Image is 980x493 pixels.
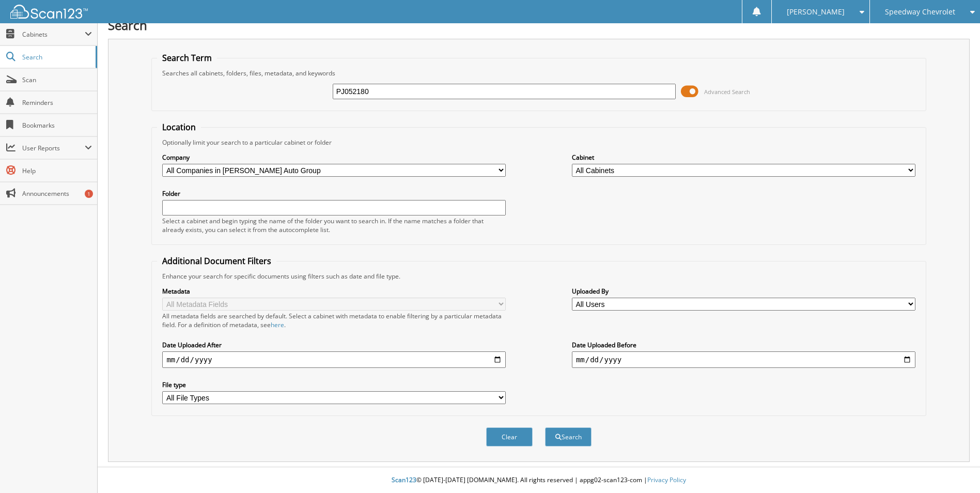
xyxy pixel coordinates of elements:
[486,427,533,446] button: Clear
[162,351,506,368] input: start
[162,217,506,234] div: Select a cabinet and begin typing the name of the folder you want to search in. If the name match...
[22,166,92,175] span: Help
[392,475,416,484] span: Scan123
[704,88,750,96] span: Advanced Search
[98,468,980,493] div: © [DATE]-[DATE] [DOMAIN_NAME]. All rights reserved | appg02-scan123-com |
[271,320,284,329] a: here
[162,287,506,296] label: Metadata
[545,427,592,446] button: Search
[108,17,970,34] h1: Search
[157,255,276,267] legend: Additional Document Filters
[22,189,92,198] span: Announcements
[157,272,920,281] div: Enhance your search for specific documents using filters such as date and file type.
[85,190,93,198] div: 1
[572,287,915,296] label: Uploaded By
[162,153,506,162] label: Company
[647,475,686,484] a: Privacy Policy
[22,121,92,130] span: Bookmarks
[22,98,92,107] span: Reminders
[572,153,915,162] label: Cabinet
[22,144,85,152] span: User Reports
[572,351,915,368] input: end
[22,75,92,84] span: Scan
[10,5,88,19] img: scan123-logo-white.svg
[22,53,90,61] span: Search
[162,312,506,329] div: All metadata fields are searched by default. Select a cabinet with metadata to enable filtering b...
[162,189,506,198] label: Folder
[787,9,845,15] span: [PERSON_NAME]
[928,443,980,493] iframe: Chat Widget
[157,121,201,133] legend: Location
[572,341,915,349] label: Date Uploaded Before
[162,380,506,389] label: File type
[162,341,506,349] label: Date Uploaded After
[885,9,955,15] span: Speedway Chevrolet
[157,52,217,64] legend: Search Term
[22,30,85,39] span: Cabinets
[157,138,920,147] div: Optionally limit your search to a particular cabinet or folder
[157,69,920,78] div: Searches all cabinets, folders, files, metadata, and keywords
